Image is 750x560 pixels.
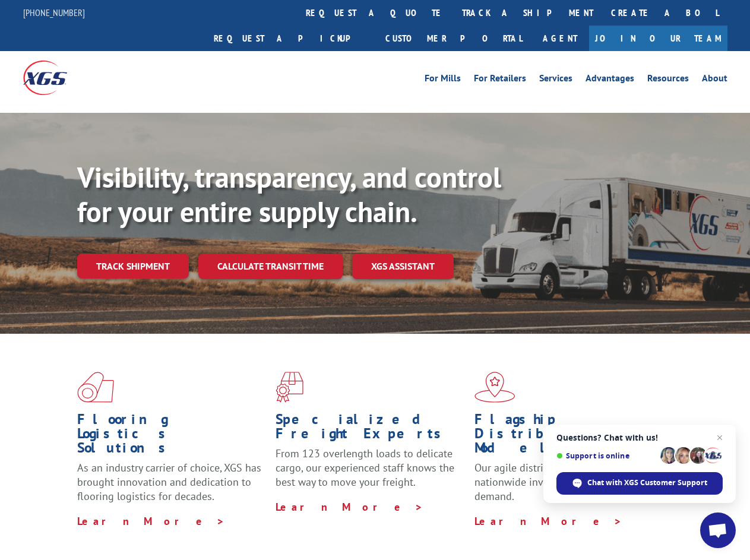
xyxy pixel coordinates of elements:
img: xgs-icon-flagship-distribution-model-red [474,372,515,403]
span: Our agile distribution network gives you nationwide inventory management on demand. [474,461,660,503]
a: Request a pickup [205,26,376,51]
a: Services [539,74,572,87]
h1: Specialized Freight Experts [276,412,465,447]
span: Chat with XGS Customer Support [556,472,723,495]
a: Calculate transit time [198,254,343,279]
a: Learn More > [77,514,225,528]
a: About [702,74,727,87]
a: Advantages [586,74,634,87]
a: Resources [647,74,689,87]
span: Chat with XGS Customer Support [587,477,707,488]
b: Visibility, transparency, and control for your entire supply chain. [77,159,501,230]
a: Track shipment [77,254,189,279]
span: Support is online [556,451,656,460]
a: For Retailers [474,74,526,87]
a: [PHONE_NUMBER] [23,7,85,18]
a: Agent [531,26,589,51]
a: Open chat [700,512,736,548]
p: From 123 overlength loads to delicate cargo, our experienced staff knows the best way to move you... [276,447,465,499]
h1: Flagship Distribution Model [474,412,664,461]
a: Join Our Team [589,26,727,51]
a: XGS ASSISTANT [352,254,454,279]
a: Customer Portal [376,26,531,51]
span: Questions? Chat with us! [556,433,723,442]
a: Learn More > [276,500,423,514]
a: For Mills [425,74,461,87]
img: xgs-icon-focused-on-flooring-red [276,372,303,403]
a: Learn More > [474,514,622,528]
h1: Flooring Logistics Solutions [77,412,267,461]
span: As an industry carrier of choice, XGS has brought innovation and dedication to flooring logistics... [77,461,261,503]
img: xgs-icon-total-supply-chain-intelligence-red [77,372,114,403]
